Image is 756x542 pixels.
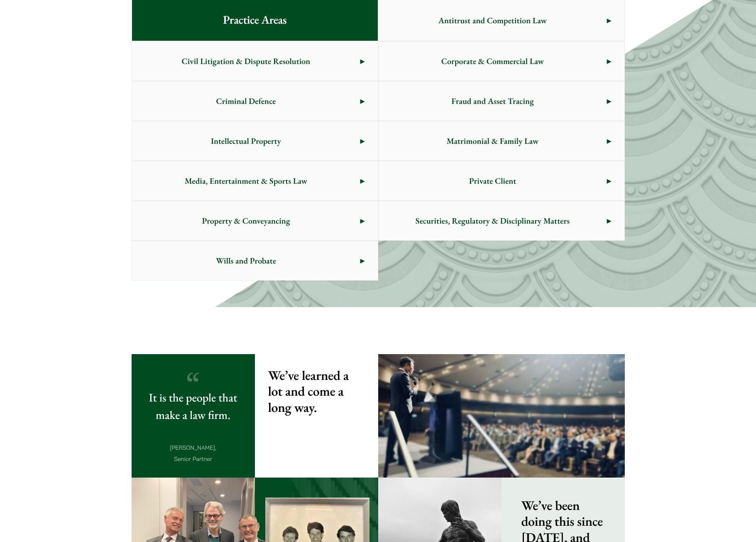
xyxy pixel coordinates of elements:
[379,42,607,81] span: Corporate & Commercial Law
[132,201,360,240] span: Property & Conveyancing
[132,161,378,200] a: Media, Entertainment & Sports Law
[132,241,360,280] span: Wills and Probate
[379,1,607,40] span: Antitrust and Competition Law
[132,201,378,240] a: Property & Conveyancing
[379,121,624,160] a: Matrimonial & Family Law
[379,161,607,200] span: Private Client
[379,121,607,160] span: Matrimonial & Family Law
[379,201,607,240] span: Securities, Regulatory & Disciplinary Matters
[379,161,624,200] a: Private Client
[268,367,349,416] strong: We’ve learned a lot and come a long way.
[132,241,378,280] a: Wills and Probate
[132,81,378,121] a: Criminal Defence
[132,42,360,81] span: Civil Litigation & Dispute Resolution
[379,201,624,240] a: Securities, Regulatory & Disciplinary Matters
[379,42,624,81] a: Corporate & Commercial Law
[145,389,242,424] p: It is the people that make a law firm.
[132,121,360,160] span: Intellectual Property
[132,42,378,81] a: Civil Litigation & Dispute Resolution
[170,444,216,463] cite: [PERSON_NAME], Senior Partner
[132,121,378,160] a: Intellectual Property
[379,81,624,121] a: Fraud and Asset Tracing
[132,81,360,121] span: Criminal Defence
[132,161,360,200] span: Media, Entertainment & Sports Law
[379,81,607,121] span: Fraud and Asset Tracing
